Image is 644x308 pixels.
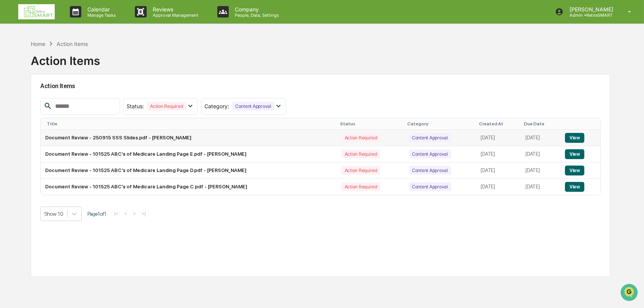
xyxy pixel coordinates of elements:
[81,13,120,18] p: Manage Tasks
[620,283,640,303] iframe: Open customer support
[47,121,334,126] div: Title
[81,6,120,13] p: Calendar
[40,82,601,90] h2: Action Items
[565,149,584,159] button: View
[342,150,380,158] div: Action Required
[229,6,283,13] p: Company
[147,13,202,18] p: Approval Management
[41,179,337,195] td: Document Review - 101525 ABC's of Medicare Landing Page C.pdf - [PERSON_NAME]
[41,163,337,179] td: Document Review - 101525 ABC's of Medicare Landing Page D.pdf - [PERSON_NAME]
[8,58,21,72] img: 1746055101610-c473b297-6a78-478c-a979-82029cc54cd1
[342,133,380,142] div: Action Required
[565,133,584,143] button: View
[122,210,130,217] button: <
[41,146,337,163] td: Document Review - 101525 ABC's of Medicare Landing Page E.pdf - [PERSON_NAME]
[204,103,229,109] span: Category :
[127,103,144,109] span: Status :
[26,58,125,66] div: Start new chat
[521,130,560,146] td: [DATE]
[521,163,560,179] td: [DATE]
[479,121,518,126] div: Created At
[563,6,617,13] p: [PERSON_NAME]
[147,102,186,111] div: Action Required
[232,102,274,111] div: Content Approval
[565,184,584,190] a: View
[57,41,88,47] div: Action Items
[476,163,521,179] td: [DATE]
[139,210,148,217] button: >|
[18,4,55,19] img: logo
[409,166,451,175] div: Content Approval
[54,128,92,134] a: Powered byPylon
[15,96,49,103] span: Preclearance
[342,182,380,191] div: Action Required
[8,16,138,28] p: How can we help?
[5,107,51,121] a: 🔎Data Lookup
[52,93,97,106] a: 🗄️Attestations
[563,13,617,18] p: Admin • RetireSMART
[565,135,584,141] a: View
[407,121,473,126] div: Category
[524,121,557,126] div: Due Date
[565,167,584,173] a: View
[8,111,14,117] div: 🔎
[229,13,283,18] p: People, Data, Settings
[55,96,61,103] div: 🗄️
[76,129,92,134] span: Pylon
[15,110,48,118] span: Data Lookup
[409,133,451,142] div: Content Approval
[31,48,100,68] div: Action Items
[340,121,401,126] div: Status
[112,210,121,217] button: |<
[87,211,106,217] span: Page 1 of 1
[476,179,521,195] td: [DATE]
[565,182,584,192] button: View
[63,96,94,103] span: Attestations
[26,66,96,72] div: We're available if you need us!
[565,151,584,157] a: View
[342,166,380,175] div: Action Required
[409,182,451,191] div: Content Approval
[41,130,337,146] td: Document Review - 250915 SSS Slides.pdf - [PERSON_NAME]
[129,60,138,69] button: Start new chat
[31,41,45,47] div: Home
[476,146,521,163] td: [DATE]
[521,146,560,163] td: [DATE]
[409,150,451,158] div: Content Approval
[476,130,521,146] td: [DATE]
[521,179,560,195] td: [DATE]
[131,210,138,217] button: >
[565,166,584,175] button: View
[5,93,52,106] a: 🖐️Preclearance
[147,6,202,13] p: Reviews
[8,96,14,103] div: 🖐️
